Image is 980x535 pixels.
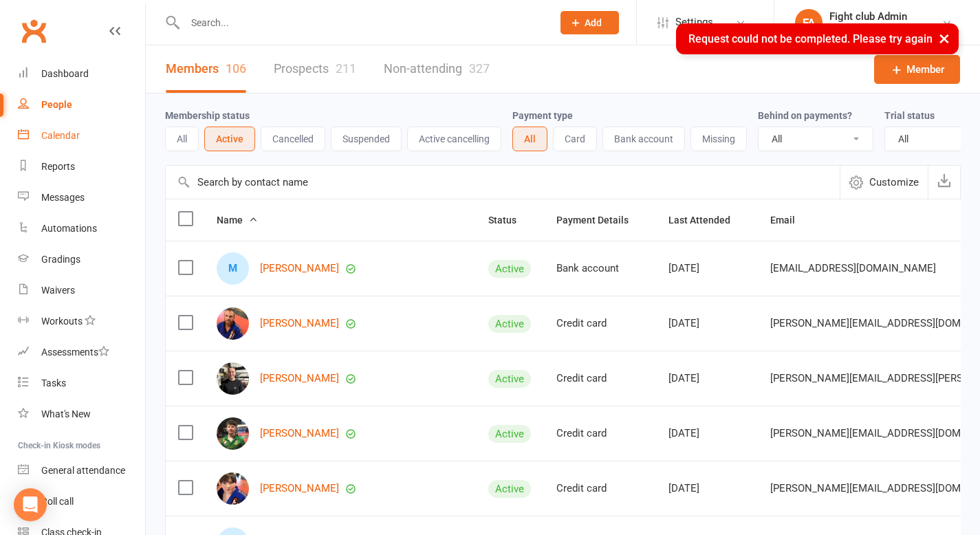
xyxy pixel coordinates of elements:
input: Search... [181,13,543,32]
div: What's New [41,408,91,419]
span: Email [770,215,810,226]
div: Automations [41,223,97,234]
div: Calendar [41,130,80,141]
span: Status [488,215,532,226]
a: Messages [18,182,145,213]
a: Reports [18,151,145,182]
div: Credit card [556,318,644,329]
a: What's New [18,399,145,430]
div: [DATE] [668,483,745,494]
a: Dashboard [18,58,145,89]
a: Non-attending327 [384,45,490,93]
span: Member [906,61,944,78]
input: Search by contact name [166,166,840,199]
span: Customize [869,174,919,190]
div: 106 [226,61,246,76]
div: Roll call [41,496,74,507]
img: Jeremy [217,472,249,505]
a: [PERSON_NAME] [260,373,339,384]
div: Active [488,370,531,388]
button: Status [488,212,532,228]
div: Credit card [556,483,644,494]
a: Gradings [18,244,145,275]
a: Prospects211 [274,45,356,93]
div: Reports [41,161,75,172]
span: Payment Details [556,215,644,226]
a: [PERSON_NAME] [260,318,339,329]
div: Fight club Admin [829,10,932,23]
span: [EMAIL_ADDRESS][DOMAIN_NAME] [770,255,936,281]
div: Credit card [556,373,644,384]
button: All [512,127,547,151]
img: Reuben [217,417,249,450]
span: Settings [675,7,713,38]
button: Cancelled [261,127,325,151]
div: Active [488,425,531,443]
button: Active cancelling [407,127,501,151]
a: Member [874,55,960,84]
button: Customize [840,166,928,199]
div: Waivers [41,285,75,296]
div: [DATE] [668,428,745,439]
div: [DATE] [668,263,745,274]
div: General attendance [41,465,125,476]
a: Clubworx [17,14,51,48]
div: Active [488,480,531,498]
button: Card [553,127,597,151]
div: Assessments [41,347,109,358]
a: Calendar [18,120,145,151]
a: Assessments [18,337,145,368]
div: Credit card [556,428,644,439]
label: Trial status [884,110,935,121]
div: Request could not be completed. Please try again [676,23,959,54]
div: Gradings [41,254,80,265]
div: Active [488,260,531,278]
a: Automations [18,213,145,244]
button: Name [217,212,258,228]
a: [PERSON_NAME] [260,483,339,494]
img: david [217,307,249,340]
button: Missing [690,127,747,151]
div: Active [488,315,531,333]
button: Add [560,11,619,34]
button: Email [770,212,810,228]
div: Open Intercom Messenger [14,488,47,521]
a: Tasks [18,368,145,399]
span: Name [217,215,258,226]
button: Suspended [331,127,402,151]
div: Tasks [41,378,66,389]
div: FA [795,9,823,36]
a: Waivers [18,275,145,306]
div: Dashboard [41,68,89,79]
button: Active [204,127,255,151]
label: Membership status [165,110,250,121]
div: Jiu Jitsu Works PTY LTD [829,23,932,35]
a: Members106 [166,45,246,93]
div: 327 [469,61,490,76]
div: 211 [336,61,356,76]
button: Bank account [602,127,685,151]
span: Add [585,17,602,28]
div: [DATE] [668,373,745,384]
div: [DATE] [668,318,745,329]
a: [PERSON_NAME] [260,263,339,274]
div: Myron [217,252,249,285]
span: Last Attended [668,215,745,226]
div: Workouts [41,316,83,327]
label: Payment type [512,110,573,121]
button: × [932,23,957,53]
a: People [18,89,145,120]
a: [PERSON_NAME] [260,428,339,439]
button: Payment Details [556,212,644,228]
a: Workouts [18,306,145,337]
img: Allyson [217,362,249,395]
div: Messages [41,192,85,203]
button: All [165,127,199,151]
button: Last Attended [668,212,745,228]
a: Roll call [18,486,145,517]
div: People [41,99,72,110]
div: Bank account [556,263,644,274]
label: Behind on payments? [758,110,852,121]
a: General attendance kiosk mode [18,455,145,486]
